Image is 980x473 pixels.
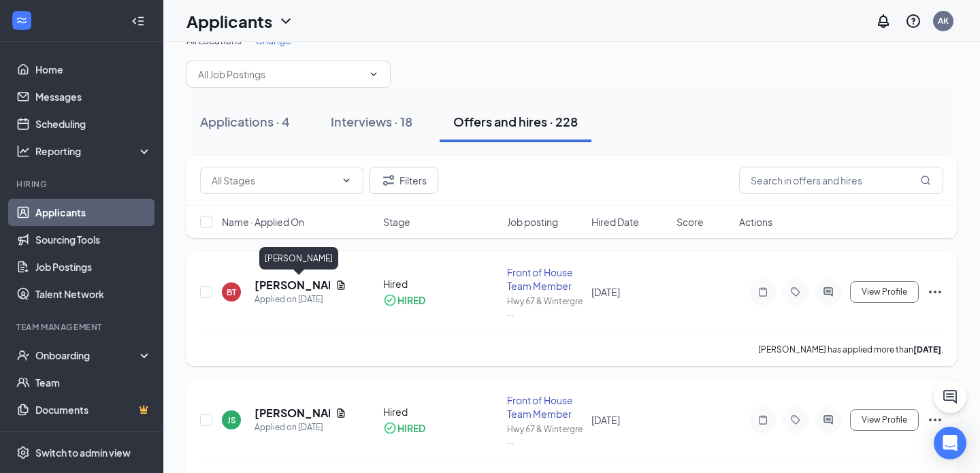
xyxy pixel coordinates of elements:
svg: Tag [787,414,804,425]
a: Scheduling [35,110,152,137]
a: Home [35,56,152,83]
button: View Profile [850,281,919,303]
a: Job Postings [35,253,152,280]
div: Front of House Team Member [507,265,584,293]
div: Hired [383,405,498,419]
span: Score [676,215,704,229]
div: Team Management [16,321,149,333]
div: Open Intercom Messenger [934,427,966,459]
svg: ChevronDown [278,13,294,29]
span: [DATE] [591,414,620,426]
input: All Stages [212,173,336,188]
div: [PERSON_NAME] [259,247,338,270]
span: View Profile [862,415,907,425]
svg: Notifications [875,13,892,29]
div: Offers and hires · 228 [453,113,578,130]
a: Applicants [35,199,152,226]
svg: ChevronDown [341,175,352,186]
a: SurveysCrown [35,423,152,451]
div: Hiring [16,178,149,190]
h5: [PERSON_NAME] [255,406,330,421]
svg: Document [336,408,346,419]
a: Sourcing Tools [35,226,152,253]
div: Switch to admin view [35,446,131,459]
span: Actions [739,215,772,229]
div: HIRED [397,293,425,307]
div: Applications · 4 [200,113,290,130]
svg: UserCheck [16,348,30,362]
svg: CheckmarkCircle [383,421,397,435]
svg: Note [755,287,771,297]
svg: ActiveChat [820,414,836,425]
p: [PERSON_NAME] has applied more than . [758,344,943,355]
svg: Analysis [16,144,30,158]
svg: CheckmarkCircle [383,293,397,307]
div: AK [938,15,949,27]
b: [DATE] [913,344,941,355]
svg: Collapse [131,14,145,28]
span: [DATE] [591,286,620,298]
a: Team [35,369,152,396]
button: ChatActive [934,380,966,413]
div: Onboarding [35,348,140,362]
h5: [PERSON_NAME] [255,278,330,293]
div: Front of House Team Member [507,393,584,421]
span: Hired Date [591,215,639,229]
svg: Filter [380,172,397,189]
svg: ChevronDown [368,69,379,80]
div: Reporting [35,144,152,158]
div: BT [227,287,236,298]
h1: Applicants [186,10,272,33]
span: Job posting [507,215,558,229]
span: Stage [383,215,410,229]
a: Messages [35,83,152,110]
a: DocumentsCrown [35,396,152,423]
svg: Ellipses [927,412,943,428]
svg: Document [336,280,346,291]
svg: ChatActive [942,389,958,405]
div: Applied on [DATE] [255,293,346,306]
div: Hwy 67 & Wintergre ... [507,295,584,319]
svg: Tag [787,287,804,297]
a: Talent Network [35,280,152,308]
svg: Ellipses [927,284,943,300]
span: View Profile [862,287,907,297]
div: HIRED [397,421,425,435]
div: Interviews · 18 [331,113,412,130]
svg: QuestionInfo [905,13,921,29]
div: JS [227,414,236,426]
input: All Job Postings [198,67,363,82]
svg: MagnifyingGlass [920,175,931,186]
button: View Profile [850,409,919,431]
input: Search in offers and hires [739,167,943,194]
div: Hwy 67 & Wintergre ... [507,423,584,446]
svg: WorkstreamLogo [15,14,29,27]
svg: Settings [16,446,30,459]
div: Hired [383,277,498,291]
span: Name · Applied On [222,215,304,229]
svg: ActiveChat [820,287,836,297]
div: Applied on [DATE] [255,421,346,434]
button: Filter Filters [369,167,438,194]
svg: Note [755,414,771,425]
